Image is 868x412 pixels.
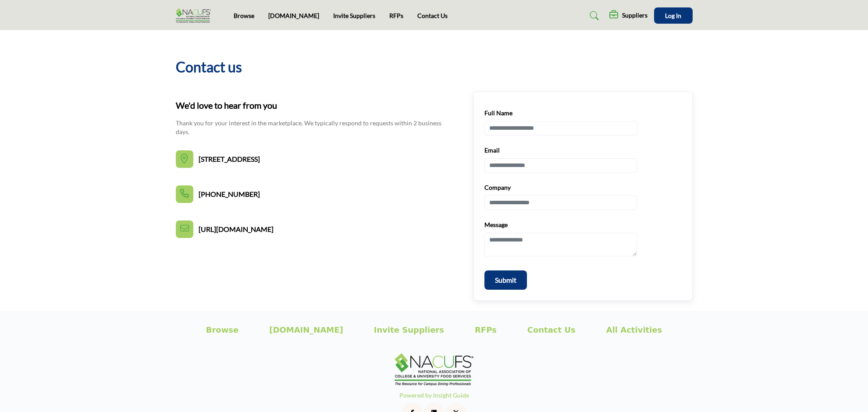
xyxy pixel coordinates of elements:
[269,324,343,336] a: [DOMAIN_NAME]
[665,12,681,19] span: Log In
[389,12,403,19] a: RFPs
[417,12,448,19] a: Contact Us
[484,220,508,229] label: Message
[475,324,497,336] a: RFPs
[206,324,239,336] a: Browse
[622,11,647,19] h5: Suppliers
[374,324,444,336] a: Invite Suppliers
[527,324,576,336] a: Contact Us
[654,7,693,24] button: Log In
[484,270,527,290] button: Submit
[609,11,647,21] div: Suppliers
[484,109,512,117] label: Full Name
[176,57,242,78] h2: Contact us
[268,12,319,19] a: [DOMAIN_NAME]
[395,353,473,386] img: No Site Logo
[495,275,516,285] p: Submit
[484,146,500,155] label: Email
[399,391,469,399] a: Powered by Insight Guide
[176,99,277,112] b: We'd love to hear from you
[199,154,260,164] span: [STREET_ADDRESS]
[606,324,662,336] a: All Activities
[199,189,260,199] span: [PHONE_NUMBER]
[176,8,215,23] img: Site Logo
[234,12,254,19] a: Browse
[333,12,375,19] a: Invite Suppliers
[581,9,605,23] a: Search
[176,119,456,136] p: Thank you for your interest in the marketplace. We typically respond to requests within 2 busines...
[484,183,511,192] label: Company
[199,224,274,234] span: [URL][DOMAIN_NAME]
